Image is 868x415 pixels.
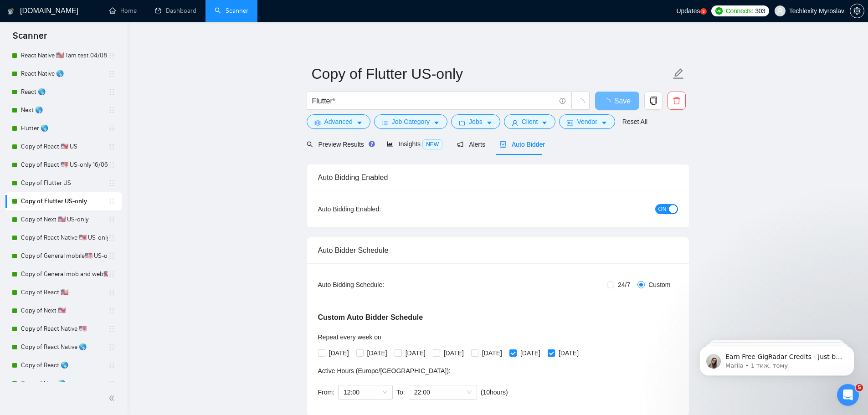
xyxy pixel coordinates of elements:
[457,141,485,148] span: Alerts
[451,114,500,129] button: folderJobscaret-down
[5,229,122,247] li: Copy of React Native 🇺🇸 US-only
[644,92,663,110] button: copy
[486,119,493,126] span: caret-down
[21,283,108,302] a: Copy of React 🇺🇸
[21,138,108,156] a: Copy of React 🇺🇸 US
[850,7,864,15] a: setting
[517,348,544,358] span: [DATE]
[396,389,405,396] span: To:
[668,97,685,105] span: delete
[21,302,108,320] a: Copy of Next 🇺🇸
[318,312,423,323] h5: Custom Auto Bidder Schedule
[555,348,582,358] span: [DATE]
[433,119,440,126] span: caret-down
[850,4,864,18] button: setting
[5,46,122,65] li: React Native 🇺🇸 Tam test 04/08
[108,216,115,223] span: holder
[318,389,335,396] span: From:
[481,389,508,396] span: ( 10 hours)
[108,325,115,333] span: holder
[603,98,614,106] span: loading
[108,307,115,314] span: holder
[382,119,388,126] span: bars
[108,271,115,278] span: holder
[500,141,545,148] span: Auto Bidder
[457,141,463,148] span: notification
[595,92,639,110] button: Save
[108,343,115,351] span: holder
[312,95,555,107] input: Search Freelance Jobs...
[5,356,122,374] li: Copy of React 🌎
[108,161,115,169] span: holder
[215,7,248,15] a: searchScanner
[318,204,438,214] div: Auto Bidding Enabled:
[5,338,122,356] li: Copy of React Native 🌎
[777,8,783,14] span: user
[108,380,115,387] span: holder
[560,98,565,104] span: info-circle
[108,107,115,114] span: holder
[109,7,137,15] a: homeHome
[21,65,108,83] a: React Native 🌎
[402,348,429,358] span: [DATE]
[673,68,684,80] span: edit
[440,348,467,358] span: [DATE]
[541,119,548,126] span: caret-down
[108,234,115,241] span: holder
[21,119,108,138] a: Flutter 🌎
[374,114,447,129] button: barsJob Categorycaret-down
[108,252,115,260] span: holder
[108,289,115,296] span: holder
[715,7,723,15] img: upwork-logo.png
[108,52,115,59] span: holder
[318,367,451,374] span: Active Hours ( Europe/[GEOGRAPHIC_DATA] ):
[5,119,122,138] li: Flutter 🌎
[108,125,115,132] span: holder
[21,174,108,192] a: Copy of Flutter US
[108,198,115,205] span: holder
[622,117,647,127] a: Reset All
[686,327,868,390] iframe: Intercom notifications повідомлення
[645,97,662,105] span: copy
[108,143,115,150] span: holder
[658,204,667,214] span: ON
[307,141,372,148] span: Preview Results
[21,83,108,101] a: React 🌎
[422,139,442,149] span: NEW
[5,65,122,83] li: React Native 🌎
[559,114,615,129] button: idcardVendorcaret-down
[676,7,700,15] span: Updates
[5,29,54,48] span: Scanner
[392,117,430,127] span: Job Category
[108,362,115,369] span: holder
[601,119,607,126] span: caret-down
[364,348,391,358] span: [DATE]
[21,265,108,283] a: Copy of General mob and web🇺🇸 US-only - to be done
[318,237,678,263] div: Auto Bidder Schedule
[318,164,678,190] div: Auto Bidding Enabled
[5,83,122,101] li: React 🌎
[108,179,115,187] span: holder
[21,156,108,174] a: Copy of React 🇺🇸 US-only 16/06
[522,117,538,127] span: Client
[8,4,14,19] img: logo
[318,280,438,290] div: Auto Bidding Schedule:
[314,119,321,126] span: setting
[5,320,122,338] li: Copy of React Native 🇺🇸
[5,174,122,192] li: Copy of Flutter US
[614,280,634,290] span: 24/7
[21,247,108,265] a: Copy of General mobile🇺🇸 US-only
[324,117,353,127] span: Advanced
[837,384,859,406] iframe: Intercom live chat
[21,374,108,393] a: Copy of Next 🌎
[325,348,353,358] span: [DATE]
[21,229,108,247] a: Copy of React Native 🇺🇸 US-only
[478,348,506,358] span: [DATE]
[108,70,115,77] span: holder
[5,101,122,119] li: Next 🌎
[755,6,765,16] span: 303
[356,119,363,126] span: caret-down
